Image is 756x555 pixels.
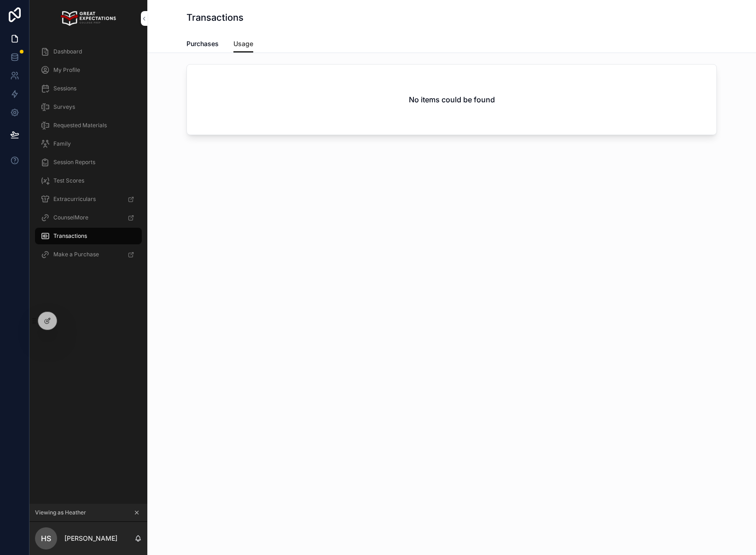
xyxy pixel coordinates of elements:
a: My Profile [35,62,142,78]
div: scrollable content [29,37,147,275]
span: HS [41,533,51,544]
a: CounselMore [35,209,142,226]
span: Make a Purchase [53,251,99,258]
span: Usage [233,39,253,48]
span: Session Reports [53,159,95,166]
span: Requested Materials [53,122,107,129]
span: CounselMore [53,214,88,221]
span: Test Scores [53,177,84,184]
span: Extracurriculars [53,195,96,203]
span: Dashboard [53,48,82,55]
img: App logo [61,11,116,26]
a: Sessions [35,80,142,97]
a: Session Reports [35,154,142,171]
a: Requested Materials [35,117,142,134]
span: Family [53,140,71,148]
a: Surveys [35,99,142,115]
a: Make a Purchase [35,246,142,263]
a: Transactions [35,228,142,244]
span: Viewing as Heather [35,509,86,516]
span: Surveys [53,103,75,111]
a: Extracurriculars [35,191,142,207]
span: Purchases [186,39,219,48]
p: [PERSON_NAME] [64,534,117,543]
h1: Transactions [186,11,244,24]
a: Test Scores [35,172,142,189]
span: Sessions [53,85,76,92]
h2: No items could be found [409,94,495,105]
span: My Profile [53,66,80,74]
a: Purchases [186,35,219,54]
span: Transactions [53,232,87,240]
a: Family [35,136,142,152]
a: Usage [233,35,253,53]
a: Dashboard [35,43,142,60]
